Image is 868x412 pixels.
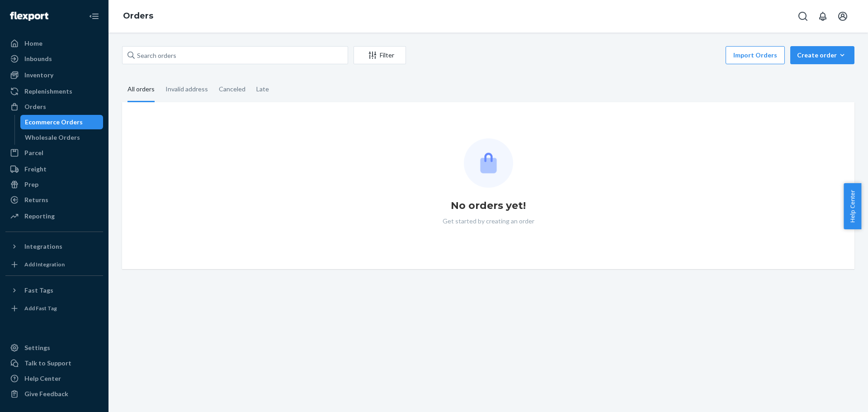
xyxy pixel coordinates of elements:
[122,46,348,64] input: Search orders
[814,7,832,25] button: Open notifications
[24,374,61,383] div: Help Center
[5,177,103,192] a: Prep
[5,209,103,223] a: Reporting
[5,356,103,370] a: Talk to Support
[5,257,103,272] a: Add Integration
[5,387,103,401] button: Give Feedback
[24,260,65,268] div: Add Integration
[5,52,103,66] a: Inbounds
[219,77,245,101] div: Canceled
[5,371,103,386] a: Help Center
[24,180,38,189] div: Prep
[354,46,406,64] button: Filter
[5,283,103,298] button: Fast Tags
[24,71,53,80] div: Inventory
[5,36,103,51] a: Home
[797,51,848,60] div: Create order
[790,46,854,64] button: Create order
[24,54,52,63] div: Inbounds
[24,148,43,157] div: Parcel
[726,46,785,64] button: Import Orders
[794,7,812,25] button: Open Search Box
[844,183,861,229] button: Help Center
[165,77,208,101] div: Invalid address
[24,286,53,295] div: Fast Tags
[24,212,55,221] div: Reporting
[123,11,153,21] a: Orders
[24,195,48,204] div: Returns
[85,7,103,25] button: Close Navigation
[443,217,534,226] p: Get started by creating an order
[256,77,269,101] div: Late
[24,343,50,352] div: Settings
[24,304,57,312] div: Add Fast Tag
[5,341,103,355] a: Settings
[5,239,103,254] button: Integrations
[24,165,47,174] div: Freight
[451,199,526,213] h1: No orders yet!
[25,118,83,127] div: Ecommerce Orders
[24,102,46,111] div: Orders
[25,133,80,142] div: Wholesale Orders
[24,39,42,48] div: Home
[464,138,513,188] img: Empty list
[24,359,71,368] div: Talk to Support
[24,242,62,251] div: Integrations
[354,51,406,60] div: Filter
[5,68,103,82] a: Inventory
[5,84,103,99] a: Replenishments
[5,99,103,114] a: Orders
[834,7,852,25] button: Open account menu
[10,12,48,21] img: Flexport logo
[24,87,72,96] div: Replenishments
[5,301,103,316] a: Add Fast Tag
[5,146,103,160] a: Parcel
[5,193,103,207] a: Returns
[20,115,104,129] a: Ecommerce Orders
[24,389,68,398] div: Give Feedback
[5,162,103,176] a: Freight
[116,3,160,29] ol: breadcrumbs
[20,130,104,145] a: Wholesale Orders
[127,77,155,102] div: All orders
